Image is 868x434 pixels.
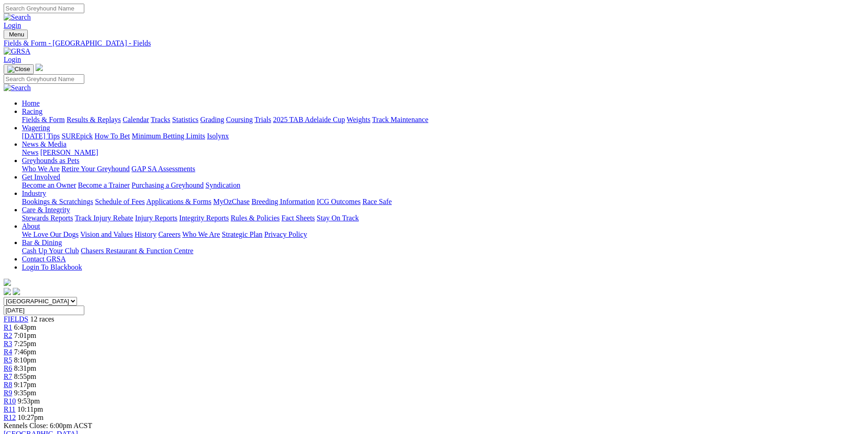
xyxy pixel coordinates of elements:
a: Get Involved [22,173,60,181]
span: Menu [9,31,24,38]
span: R7 [4,373,12,380]
a: Rules & Policies [231,214,280,222]
span: Kennels Close: 6:00pm ACST [4,422,92,429]
span: 8:10pm [14,356,36,364]
div: Care & Integrity [22,214,864,222]
a: R3 [4,340,12,347]
a: R5 [4,356,12,364]
a: Strategic Plan [222,230,262,238]
span: 10:27pm [18,414,44,421]
a: Chasers Restaurant & Function Centre [81,247,193,255]
a: Wagering [22,124,50,132]
a: Become an Owner [22,181,76,189]
a: Stewards Reports [22,214,73,222]
a: [PERSON_NAME] [40,148,98,156]
img: Close [7,66,30,73]
span: 7:01pm [14,332,36,339]
span: 8:31pm [14,364,36,372]
span: R10 [4,397,16,405]
a: How To Bet [95,132,130,140]
a: Track Maintenance [372,116,428,123]
img: Search [4,13,31,21]
a: Calendar [123,116,149,123]
a: News [22,148,38,156]
a: Trials [254,116,271,123]
span: R8 [4,381,12,388]
a: Bookings & Scratchings [22,198,93,205]
a: Tracks [151,116,170,123]
a: Grading [200,116,224,123]
span: 8:55pm [14,373,36,380]
a: Isolynx [207,132,229,140]
a: Track Injury Rebate [75,214,133,222]
img: logo-grsa-white.png [4,279,11,286]
span: 9:35pm [14,389,36,397]
a: R12 [4,414,16,421]
input: Search [4,74,84,84]
img: logo-grsa-white.png [36,64,43,71]
a: Purchasing a Greyhound [132,181,204,189]
span: R2 [4,332,12,339]
a: Contact GRSA [22,255,66,263]
a: Login [4,56,21,63]
a: Home [22,99,40,107]
input: Search [4,4,84,13]
button: Toggle navigation [4,30,28,39]
div: Get Involved [22,181,864,189]
span: 7:46pm [14,348,36,356]
a: R6 [4,364,12,372]
a: FIELDS [4,315,28,323]
a: ICG Outcomes [317,198,360,205]
img: facebook.svg [4,288,11,295]
img: twitter.svg [13,288,20,295]
div: News & Media [22,148,864,157]
a: Vision and Values [80,230,133,238]
a: Privacy Policy [264,230,307,238]
a: R9 [4,389,12,397]
a: Industry [22,189,46,197]
a: Bar & Dining [22,239,62,246]
img: GRSA [4,47,31,56]
a: [DATE] Tips [22,132,60,140]
a: Greyhounds as Pets [22,157,79,164]
a: Results & Replays [67,116,121,123]
a: 2025 TAB Adelaide Cup [273,116,345,123]
a: R1 [4,323,12,331]
a: Who We Are [22,165,60,173]
span: 7:25pm [14,340,36,347]
a: History [134,230,156,238]
a: Who We Are [182,230,220,238]
a: Retire Your Greyhound [62,165,130,173]
a: Weights [347,116,370,123]
a: MyOzChase [213,198,250,205]
a: Integrity Reports [179,214,229,222]
a: Careers [158,230,180,238]
div: Bar & Dining [22,247,864,255]
div: Wagering [22,132,864,140]
button: Toggle navigation [4,64,34,74]
a: Login To Blackbook [22,263,82,271]
a: Applications & Forms [146,198,211,205]
a: Syndication [205,181,240,189]
a: Schedule of Fees [95,198,144,205]
a: About [22,222,40,230]
span: 6:43pm [14,323,36,331]
div: Industry [22,198,864,206]
a: News & Media [22,140,67,148]
a: R4 [4,348,12,356]
a: Stay On Track [317,214,359,222]
a: R11 [4,405,15,413]
a: Login [4,21,21,29]
input: Select date [4,306,84,315]
a: Minimum Betting Limits [132,132,205,140]
a: Fields & Form - [GEOGRAPHIC_DATA] - Fields [4,39,864,47]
